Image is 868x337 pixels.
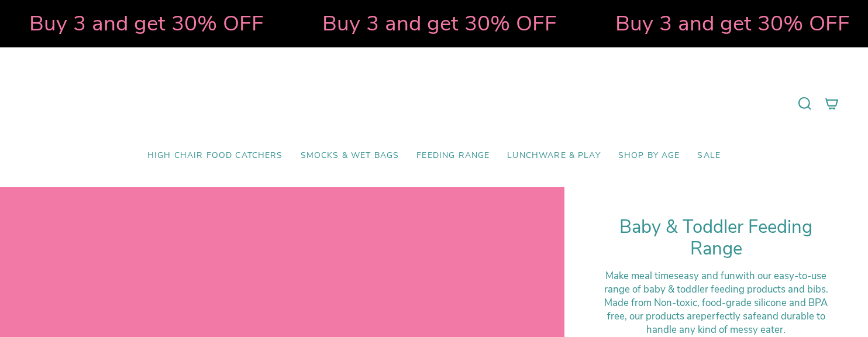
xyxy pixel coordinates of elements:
[678,269,735,283] strong: easy and fun
[697,151,721,161] span: SALE
[594,216,839,260] h1: Baby & Toddler Feeding Range
[301,151,399,161] span: Smocks & Wet Bags
[139,142,292,170] a: High Chair Food Catchers
[333,65,535,142] a: Mumma’s Little Helpers
[498,142,609,170] a: Lunchware & Play
[147,151,283,161] span: High Chair Food Catchers
[609,142,689,170] a: Shop by Age
[27,9,262,38] strong: Buy 3 and get 30% OFF
[701,310,762,323] strong: perfectly safe
[507,151,600,161] span: Lunchware & Play
[614,9,848,38] strong: Buy 3 and get 30% OFF
[607,296,828,336] span: ade from Non-toxic, food-grade silicone and BPA free, our products are and durable to handle any ...
[408,142,498,170] a: Feeding Range
[321,9,555,38] strong: Buy 3 and get 30% OFF
[292,142,408,170] a: Smocks & Wet Bags
[688,142,729,170] a: SALE
[594,296,839,336] div: M
[618,151,680,161] span: Shop by Age
[594,269,839,296] div: Make meal times with our easy-to-use range of baby & toddler feeding products and bibs.
[416,151,490,161] span: Feeding Range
